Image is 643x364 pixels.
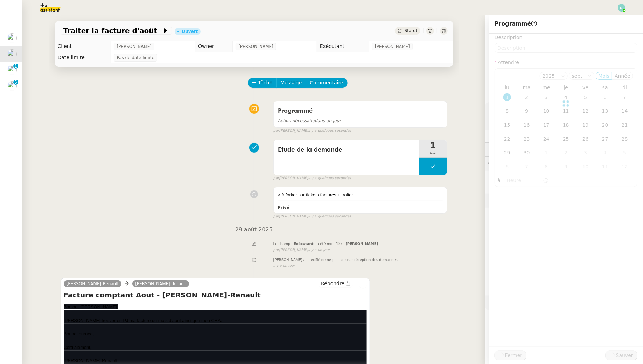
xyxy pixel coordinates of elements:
[273,213,279,219] span: par
[7,65,17,75] img: users%2FQNmrJKjvCnhZ9wRJPnUNc9lj8eE3%2Favatar%2F5ca36b56-0364-45de-a850-26ae83da85f1
[230,225,278,234] span: 29 août 2025
[64,304,118,309] span: Bonjour [PERSON_NAME],
[308,175,351,181] span: il y a quelques secondes
[55,52,111,63] td: Date limite
[495,20,537,27] span: Programmé
[278,118,315,123] span: Action nécessaire
[317,41,369,52] td: Exécutant
[485,157,643,170] div: 💬Commentaires 1
[7,81,17,91] img: users%2FlEKjZHdPaYMNgwXp1mLJZ8r8UFs1%2Favatar%2F1e03ee85-bb59-4f48-8ffa-f076c2e8c285
[276,78,306,88] button: Message
[488,147,537,152] span: ⏲️
[117,43,152,50] span: [PERSON_NAME]
[273,263,295,269] span: il y a un jour
[278,118,341,123] span: dans un jour
[13,80,18,85] nz-badge-sup: 5
[419,150,447,156] span: min
[55,41,111,52] td: Client
[345,242,378,246] span: [PERSON_NAME]
[278,108,313,114] span: Programmé
[278,191,443,198] div: > à forker sur tickets factures + traiter
[618,4,625,12] img: svg
[317,242,342,246] span: a été modifié :
[488,300,510,306] span: 🧴
[132,281,189,287] a: [PERSON_NAME].durand
[419,141,447,150] span: 1
[273,242,291,246] span: Le champ
[273,247,330,253] small: [PERSON_NAME]
[13,64,18,69] nz-badge-sup: 1
[485,143,643,156] div: ⏲️Tâches 1:00
[64,344,367,351] div: Cordialement,
[280,79,302,87] span: Message
[273,213,351,219] small: [PERSON_NAME]
[64,317,367,324] div: [PERSON_NAME] trouver en PJ ma facture du mois d'aout ainsi que mon CRA.
[258,79,273,87] span: Tâche
[294,242,314,246] span: Exécutant
[606,351,637,360] button: Sauver
[64,281,122,287] a: [PERSON_NAME]-Renault
[321,280,344,287] span: Répondre
[308,247,330,253] span: il y a un jour
[14,80,17,86] p: 5
[63,27,162,34] span: Traiter la facture d'août
[273,128,279,134] span: par
[308,213,351,219] span: il y a quelques secondes
[485,194,643,208] div: 🕵️Autres demandes en cours 19
[488,105,525,113] span: ⚙️
[195,41,233,52] td: Owner
[488,119,534,127] span: 🔐
[488,161,546,166] span: 💬
[14,64,17,70] p: 1
[308,128,351,134] span: il y a quelques secondes
[182,29,198,34] div: Ouvert
[310,79,343,87] span: Commentaire
[64,330,367,337] div: Bonne journée,
[238,43,273,50] span: [PERSON_NAME]
[319,280,353,287] button: Répondre
[273,247,279,253] span: par
[64,290,367,300] h4: Facture comptant Aout - [PERSON_NAME]-Renault
[375,43,410,50] span: [PERSON_NAME]
[248,78,277,88] button: Tâche
[405,28,418,33] span: Statut
[273,175,351,181] small: [PERSON_NAME]
[306,78,348,88] button: Commentaire
[485,296,643,310] div: 🧴Autres
[485,116,643,130] div: 🔐Données client
[485,102,643,116] div: ⚙️Procédures
[7,33,17,43] img: users%2Fx9OnqzEMlAUNG38rkK8jkyzjKjJ3%2Favatar%2F1516609952611.jpeg
[117,54,154,61] span: Pas de date limite
[273,257,399,263] span: [PERSON_NAME] a spécifié de ne pas accuser réception des demandes.
[488,198,578,203] span: 🕵️
[64,357,367,364] div: [PERSON_NAME]-Renault
[273,128,351,134] small: [PERSON_NAME]
[495,351,526,360] button: Fermer
[7,49,17,59] img: users%2FSg6jQljroSUGpSfKFUOPmUmNaZ23%2Favatar%2FUntitled.png
[278,205,289,210] b: Privé
[273,175,279,181] span: par
[278,145,415,155] span: Etude de la demande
